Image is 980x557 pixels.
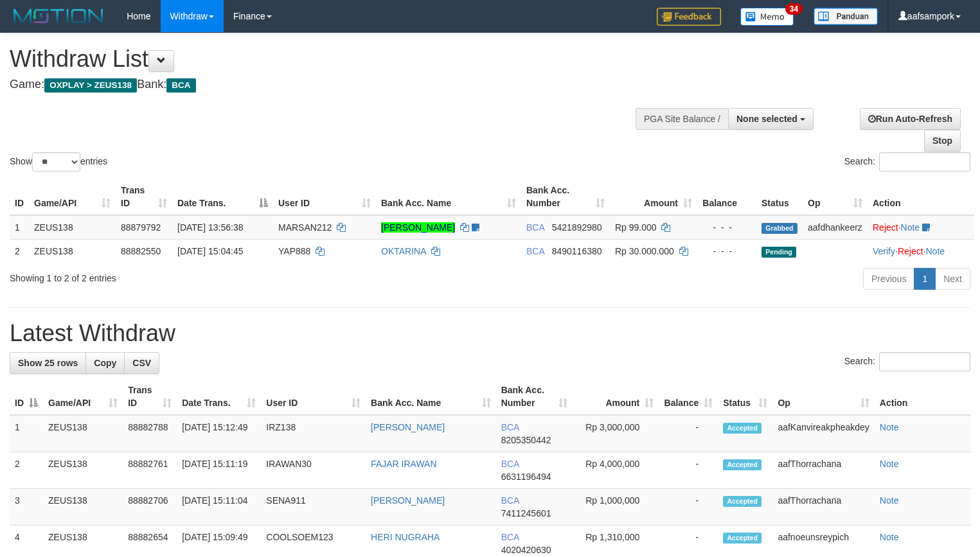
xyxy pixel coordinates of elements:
[10,152,107,172] label: Show entries
[10,78,641,91] h4: Game: Bank:
[166,78,195,93] span: BCA
[10,415,43,452] td: 1
[10,267,398,285] div: Showing 1 to 2 of 2 entries
[261,415,366,452] td: IRZ138
[615,246,674,256] span: Rp 30.000.000
[803,215,868,240] td: aafdhankeerz
[863,268,914,290] a: Previous
[521,179,610,215] th: Bank Acc. Number: activate to sort column ascending
[844,352,970,371] label: Search:
[29,239,116,263] td: ZEUS138
[880,532,899,542] a: Note
[772,452,874,489] td: aafThorrachana
[501,545,551,555] span: Copy 4020420630 to clipboard
[376,179,521,215] th: Bank Acc. Name: activate to sort column ascending
[123,452,177,489] td: 88882761
[659,415,718,452] td: -
[573,415,659,452] td: Rp 3,000,000
[935,268,970,290] a: Next
[501,435,551,445] span: Copy 8205350442 to clipboard
[177,222,243,233] span: [DATE] 13:56:38
[914,268,936,290] a: 1
[10,378,43,415] th: ID: activate to sort column descending
[10,179,29,215] th: ID
[278,246,310,256] span: YAP888
[496,378,573,415] th: Bank Acc. Number: activate to sort column ascending
[868,179,974,215] th: Action
[32,152,80,172] select: Showentries
[132,358,151,368] span: CSV
[177,415,261,452] td: [DATE] 15:12:49
[803,179,868,215] th: Op: activate to sort column ascending
[381,246,426,256] a: OKTARINA
[659,378,718,415] th: Balance: activate to sort column ascending
[879,152,970,172] input: Search:
[18,358,78,368] span: Show 25 rows
[901,222,920,233] a: Note
[29,215,116,240] td: ZEUS138
[736,114,797,124] span: None selected
[756,179,803,215] th: Status
[924,130,961,152] a: Stop
[879,352,970,371] input: Search:
[610,179,697,215] th: Amount: activate to sort column ascending
[94,358,116,368] span: Copy
[636,108,728,130] div: PGA Site Balance /
[501,459,519,469] span: BCA
[10,452,43,489] td: 2
[177,452,261,489] td: [DATE] 15:11:19
[43,489,123,526] td: ZEUS138
[659,452,718,489] td: -
[615,222,657,233] span: Rp 99.000
[702,245,751,258] div: - - -
[10,352,86,374] a: Show 25 rows
[772,489,874,526] td: aafThorrachana
[573,489,659,526] td: Rp 1,000,000
[875,378,970,415] th: Action
[371,495,445,506] a: [PERSON_NAME]
[697,179,756,215] th: Balance
[371,532,440,542] a: HERI NUGRAHA
[659,489,718,526] td: -
[868,239,974,263] td: · ·
[123,489,177,526] td: 88882706
[526,222,544,233] span: BCA
[552,246,602,256] span: Copy 8490116380 to clipboard
[10,239,29,263] td: 2
[844,152,970,172] label: Search:
[552,222,602,233] span: Copy 5421892980 to clipboard
[873,222,898,233] a: Reject
[381,222,455,233] a: [PERSON_NAME]
[261,378,366,415] th: User ID: activate to sort column ascending
[723,423,762,434] span: Accepted
[573,452,659,489] td: Rp 4,000,000
[501,472,551,482] span: Copy 6631196494 to clipboard
[123,415,177,452] td: 88882788
[43,378,123,415] th: Game/API: activate to sort column ascending
[124,352,159,374] a: CSV
[702,221,751,234] div: - - -
[728,108,814,130] button: None selected
[172,179,273,215] th: Date Trans.: activate to sort column descending
[116,179,172,215] th: Trans ID: activate to sort column ascending
[814,8,878,25] img: panduan.png
[43,415,123,452] td: ZEUS138
[880,459,899,469] a: Note
[371,459,436,469] a: FAJAR IRAWAN
[10,215,29,240] td: 1
[121,246,161,256] span: 88882550
[121,222,161,233] span: 88879792
[785,3,803,15] span: 34
[261,489,366,526] td: SENA911
[762,223,797,234] span: Grabbed
[29,179,116,215] th: Game/API: activate to sort column ascending
[657,8,721,26] img: Feedback.jpg
[10,46,641,72] h1: Withdraw List
[723,459,762,470] span: Accepted
[772,415,874,452] td: aafKanvireakpheakdey
[718,378,772,415] th: Status: activate to sort column ascending
[860,108,961,130] a: Run Auto-Refresh
[873,246,895,256] a: Verify
[925,246,945,256] a: Note
[573,378,659,415] th: Amount: activate to sort column ascending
